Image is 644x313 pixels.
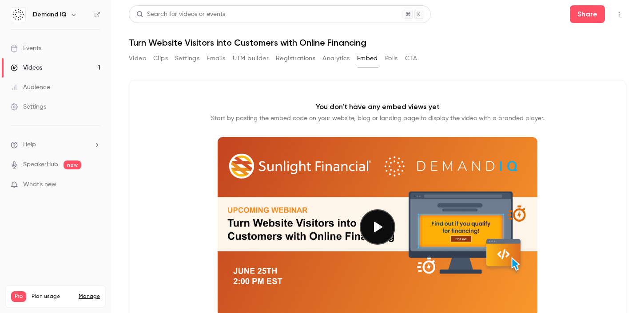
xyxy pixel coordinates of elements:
[233,51,269,66] button: UTM builder
[207,51,225,66] button: Emails
[23,180,56,189] span: What's new
[316,102,440,112] p: You don't have any embed views yet
[11,291,26,302] span: Pro
[11,140,100,149] li: help-dropdown-opener
[11,83,50,92] div: Audience
[175,51,199,66] button: Settings
[33,10,67,19] h6: Demand IQ
[129,51,146,66] button: Video
[23,160,58,169] a: SpeakerHub
[11,44,41,53] div: Events
[405,51,417,66] button: CTA
[276,51,315,66] button: Registrations
[79,293,100,300] a: Manage
[32,293,73,300] span: Plan usage
[211,114,545,123] p: Start by pasting the embed code on your website, blog or landing page to display the video with a...
[11,63,42,72] div: Videos
[322,51,350,66] button: Analytics
[64,160,81,169] span: new
[570,5,605,23] button: Share
[90,181,100,189] iframe: Noticeable Trigger
[11,8,25,22] img: Demand IQ
[153,51,168,66] button: Clips
[11,102,46,111] div: Settings
[357,51,378,66] button: Embed
[129,37,626,48] h1: Turn Website Visitors into Customers with Online Financing
[385,51,398,66] button: Polls
[23,140,36,149] span: Help
[612,7,626,21] button: Top Bar Actions
[360,209,395,245] button: Play video
[136,10,225,19] div: Search for videos or events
